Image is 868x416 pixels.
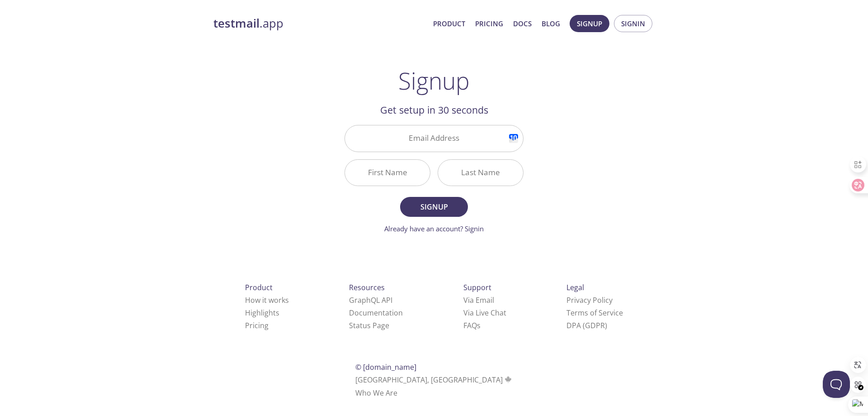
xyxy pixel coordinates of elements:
a: Status Page [349,320,389,330]
a: FAQ [463,320,481,330]
button: Signup [400,197,468,217]
iframe: Help Scout Beacon - Open [823,371,850,398]
button: Signin [614,15,652,32]
span: Support [463,282,491,292]
a: Who We Are [355,388,397,398]
span: Legal [566,282,584,292]
span: © [DOMAIN_NAME] [355,362,416,372]
a: Pricing [475,18,503,29]
a: Pricing [245,320,269,330]
a: DPA (GDPR) [566,320,607,330]
a: Highlights [245,308,279,318]
h1: Signup [398,67,470,94]
span: [GEOGRAPHIC_DATA], [GEOGRAPHIC_DATA] [355,375,513,385]
a: Privacy Policy [566,295,613,305]
a: Docs [513,18,532,29]
span: Resources [349,282,385,292]
a: Via Live Chat [463,308,506,318]
span: Signup [577,18,602,29]
button: Signup [570,15,609,32]
a: GraphQL API [349,295,392,305]
a: Already have an account? Signin [384,224,484,233]
a: How it works [245,295,289,305]
a: Via Email [463,295,494,305]
a: Blog [542,18,560,29]
span: s [477,320,481,330]
a: Product [433,18,465,29]
strong: testmail [213,15,259,31]
a: Terms of Service [566,308,623,318]
span: Product [245,282,273,292]
a: testmail.app [213,16,426,31]
a: Documentation [349,308,403,318]
span: Signup [410,201,458,213]
span: Signin [621,18,645,29]
h2: Get setup in 30 seconds [344,102,524,118]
